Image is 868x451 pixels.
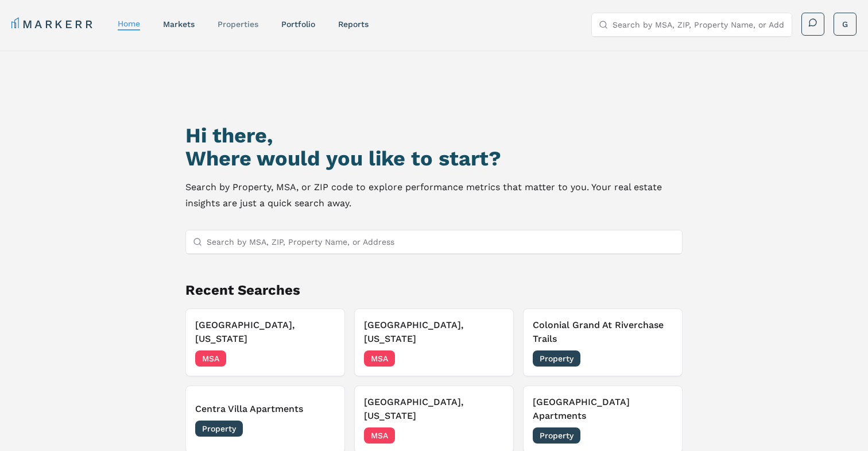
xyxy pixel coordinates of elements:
[613,13,785,36] input: Search by MSA, ZIP, Property Name, or Address
[364,395,504,423] h3: [GEOGRAPHIC_DATA], [US_STATE]
[309,423,335,434] span: [DATE]
[523,309,683,376] button: Colonial Grand At Riverchase TrailsProperty[DATE]
[533,318,673,346] h3: Colonial Grand At Riverchase Trails
[842,18,848,30] span: G
[338,20,369,29] a: reports
[163,20,195,29] a: markets
[533,427,580,444] span: Property
[195,402,335,416] h3: Centra Villa Apartments
[364,427,395,444] span: MSA
[281,20,315,29] a: Portfolio
[354,309,514,376] button: [GEOGRAPHIC_DATA], [US_STATE]MSA[DATE]
[185,147,683,170] h2: Where would you like to start?
[364,350,395,367] span: MSA
[834,13,857,36] button: G
[195,421,243,437] span: Property
[195,350,226,367] span: MSA
[185,309,345,376] button: [GEOGRAPHIC_DATA], [US_STATE]MSA[DATE]
[118,19,140,28] a: home
[185,124,683,147] h1: Hi there,
[478,430,504,441] span: [DATE]
[185,179,683,211] p: Search by Property, MSA, or ZIP code to explore performance metrics that matter to you. Your real...
[647,430,673,441] span: [DATE]
[533,395,673,423] h3: [GEOGRAPHIC_DATA] Apartments
[218,20,258,29] a: properties
[11,16,95,32] a: MARKERR
[195,318,335,346] h3: [GEOGRAPHIC_DATA], [US_STATE]
[185,281,683,299] h2: Recent Searches
[364,318,504,346] h3: [GEOGRAPHIC_DATA], [US_STATE]
[533,350,580,367] span: Property
[647,353,673,364] span: [DATE]
[207,230,675,253] input: Search by MSA, ZIP, Property Name, or Address
[309,353,335,364] span: [DATE]
[478,353,504,364] span: [DATE]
